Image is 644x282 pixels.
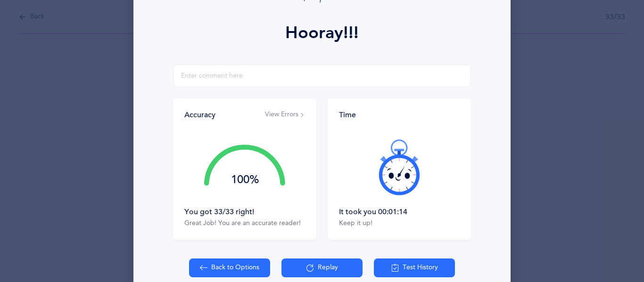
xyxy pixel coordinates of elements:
input: Enter comment here [173,64,471,87]
div: Great Job! You are an accurate reader! [184,219,305,228]
button: Test History [374,258,455,277]
button: Back to Options [189,258,270,277]
button: View Errors [265,110,305,120]
div: Hooray!!! [285,20,359,46]
div: Accuracy [184,110,215,120]
div: You got 33/33 right! [184,207,305,217]
div: It took you 00:01:14 [339,207,460,217]
div: Time [339,110,460,120]
div: Keep it up! [339,219,460,228]
div: 100% [204,174,285,185]
button: Replay [281,258,363,277]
